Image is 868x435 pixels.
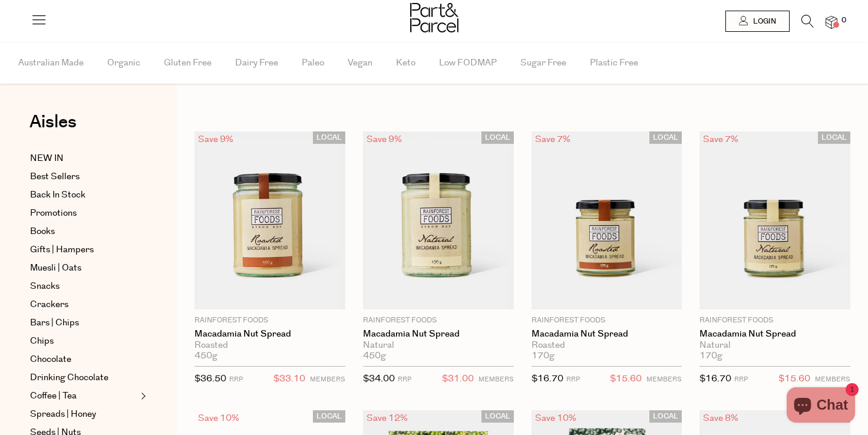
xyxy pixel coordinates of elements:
a: Macadamia Nut Spread [699,329,850,340]
span: $31.00 [442,371,474,387]
a: Chocolate [30,352,137,367]
a: Bars | Chips [30,316,137,330]
a: Macadamia Nut Spread [194,329,345,340]
span: Bars | Chips [30,316,79,330]
span: Muesli | Oats [30,261,81,275]
span: LOCAL [313,131,345,144]
a: Macadamia Nut Spread [363,329,514,340]
span: Low FODMAP [439,42,497,84]
span: LOCAL [649,410,682,423]
div: Save 7% [699,131,742,147]
a: Aisles [29,113,77,143]
small: RRP [734,375,748,384]
span: Snacks [30,279,60,294]
span: LOCAL [818,131,850,144]
div: Save 7% [532,131,574,147]
a: Crackers [30,298,137,312]
button: Expand/Collapse Coffee | Tea [138,389,146,403]
img: Part&Parcel [410,3,458,32]
span: LOCAL [481,410,514,423]
div: Save 10% [194,410,243,426]
span: Crackers [30,298,68,312]
p: Rainforest Foods [532,315,682,326]
span: Chocolate [30,352,71,367]
div: Save 12% [363,410,411,426]
a: Login [725,11,790,32]
span: $34.00 [363,373,395,385]
img: Macadamia Nut Spread [194,131,345,309]
span: $15.60 [778,371,810,387]
span: 450g [363,351,386,361]
a: Gifts | Hampers [30,243,137,257]
a: Best Sellers [30,170,137,184]
span: Aisles [29,109,77,135]
small: MEMBERS [310,375,345,384]
span: Books [30,225,55,239]
div: Save 9% [363,131,405,147]
a: Macadamia Nut Spread [532,329,682,340]
span: LOCAL [313,410,345,423]
small: RRP [398,375,411,384]
span: Organic [107,42,140,84]
p: Rainforest Foods [699,315,850,326]
span: Chips [30,334,54,348]
span: 170g [532,351,555,361]
span: Dairy Free [235,42,278,84]
div: Save 9% [194,131,237,147]
div: Roasted [532,340,682,351]
small: RRP [566,375,580,384]
span: Spreads | Honey [30,407,96,421]
a: Promotions [30,206,137,220]
span: Gifts | Hampers [30,243,94,257]
span: $15.60 [610,371,642,387]
span: Australian Made [18,42,84,84]
span: Promotions [30,206,77,220]
div: Natural [699,340,850,351]
span: Best Sellers [30,170,80,184]
span: Coffee | Tea [30,389,77,403]
a: Spreads | Honey [30,407,137,421]
img: Macadamia Nut Spread [532,131,682,309]
span: $33.10 [273,371,305,387]
a: Drinking Chocolate [30,371,137,385]
a: Coffee | Tea [30,389,137,403]
a: Back In Stock [30,188,137,202]
a: Muesli | Oats [30,261,137,275]
div: Save 8% [699,410,742,426]
span: 0 [839,15,849,26]
span: Plastic Free [590,42,638,84]
div: Save 10% [532,410,580,426]
span: Gluten Free [164,42,212,84]
a: Books [30,225,137,239]
span: Sugar Free [520,42,566,84]
div: Natural [363,340,514,351]
small: RRP [229,375,243,384]
small: MEMBERS [478,375,514,384]
span: $16.70 [699,373,731,385]
a: NEW IN [30,151,137,166]
span: Back In Stock [30,188,85,202]
small: MEMBERS [646,375,682,384]
p: Rainforest Foods [363,315,514,326]
span: 170g [699,351,722,361]
span: $16.70 [532,373,563,385]
img: Macadamia Nut Spread [699,131,850,309]
span: $36.50 [194,373,226,385]
p: Rainforest Foods [194,315,345,326]
inbox-online-store-chat: Shopify online store chat [783,387,859,426]
span: Keto [396,42,415,84]
span: Login [750,17,776,27]
span: Paleo [302,42,324,84]
span: Vegan [348,42,372,84]
img: Macadamia Nut Spread [363,131,514,309]
span: LOCAL [649,131,682,144]
div: Roasted [194,340,345,351]
a: 0 [826,16,837,28]
a: Chips [30,334,137,348]
span: NEW IN [30,151,64,166]
span: Drinking Chocolate [30,371,108,385]
a: Snacks [30,279,137,294]
span: LOCAL [481,131,514,144]
small: MEMBERS [815,375,850,384]
span: 450g [194,351,217,361]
